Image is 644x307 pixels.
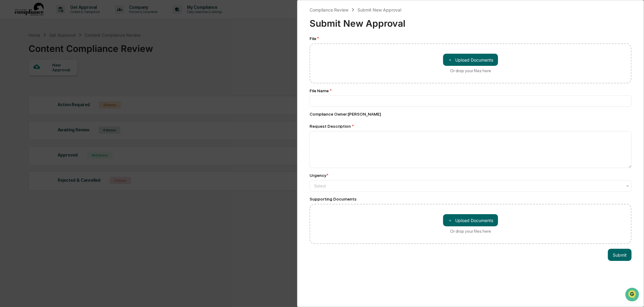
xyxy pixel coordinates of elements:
p: How can we help? [6,13,110,22]
a: Powered byPylon [43,103,73,107]
div: Compliance Owner : [PERSON_NAME] [310,112,632,116]
div: Or drop your files here [450,68,491,73]
a: 🖐️Preclearance [4,74,42,85]
button: Or drop your files here [443,214,498,226]
button: Start new chat [103,48,110,56]
button: Submit [608,249,632,261]
div: Submit New Approval [358,7,401,12]
div: Start new chat [21,46,100,52]
div: Urgency [310,173,328,178]
div: 🔎 [6,89,11,93]
div: File [310,36,632,41]
span: Attestations [50,76,75,83]
div: Supporting Documents [310,197,632,201]
div: 🗄️ [44,77,49,82]
a: 🔎Data Lookup [4,86,41,96]
input: Clear [16,28,100,34]
div: We're available if you need us! [21,52,77,57]
a: 🗄️Attestations [42,74,78,85]
span: ＋ [448,57,452,63]
span: Preclearance [12,76,39,83]
div: File Name [310,88,632,93]
div: Compliance Review [310,7,348,12]
span: Pylon [60,103,73,107]
div: Submit New Approval [310,13,632,29]
span: Data Lookup [12,88,38,94]
span: ＋ [448,218,452,223]
div: Or drop your files here [450,229,491,234]
button: Or drop your files here [443,54,498,66]
div: Request Description [310,124,632,129]
div: 🖐️ [6,77,11,82]
img: 1746055101610-c473b297-6a78-478c-a979-82029cc54cd1 [6,46,17,57]
iframe: Open customer support [625,287,641,303]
